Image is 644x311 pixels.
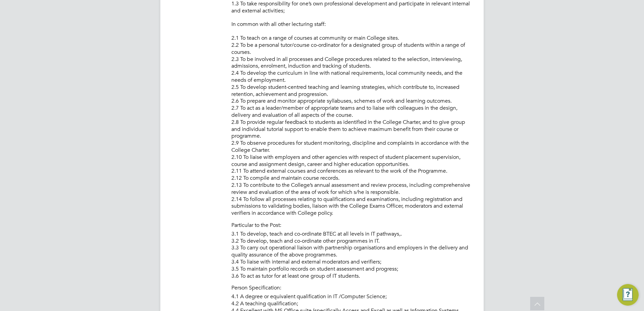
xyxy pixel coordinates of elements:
li: Person Specification: [231,284,470,293]
p: 3.1 To develop, teach and co-ordinate BTEC at all levels in IT pathways,. 3.2 To develop, teach a... [231,231,470,280]
button: Engage Resource Center [617,284,639,306]
p: In common with all other lecturing staff: [231,21,470,28]
li: Particular to the Post: [231,222,470,231]
p: 2.1 To teach on a range of courses at community or main College sites. 2.2 To be a personal tutor... [231,35,470,217]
